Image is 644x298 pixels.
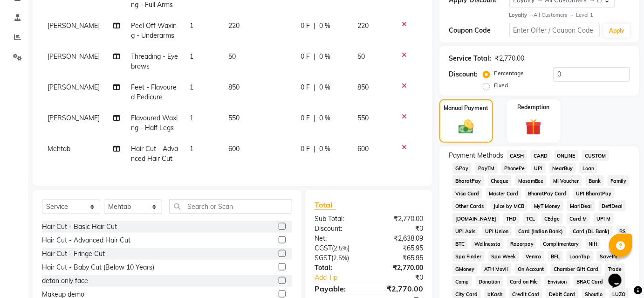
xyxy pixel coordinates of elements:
span: TCL [523,213,538,224]
div: ₹0 [369,224,430,234]
span: [DOMAIN_NAME] [452,213,500,224]
span: | [314,52,315,62]
span: RS [617,226,629,236]
span: NearBuy [549,163,576,173]
span: 2.5% [334,244,348,252]
img: _gift.svg [521,117,547,137]
span: 2.5% [333,254,347,262]
span: Card (Indian Bank) [515,226,567,236]
div: Service Total: [449,54,491,63]
span: | [314,83,315,92]
span: UPI Union [482,226,512,236]
span: PhonePe [501,163,528,173]
input: Search or Scan [169,199,292,214]
span: 1 [190,52,193,61]
span: 0 % [319,52,330,62]
span: Mehtab [48,145,70,153]
span: BFL [548,251,563,262]
label: Manual Payment [444,104,488,112]
span: 50 [228,52,236,61]
span: Other Cards [452,201,487,211]
span: Complimentary [540,238,582,249]
span: [PERSON_NAME] [48,21,100,30]
span: Feet - Flavoured Pedicure [131,83,177,101]
div: ₹65.95 [369,253,430,263]
span: Card (DL Bank) [570,226,613,236]
span: Donation [476,276,503,287]
label: Fixed [494,81,508,90]
span: PayTM [475,163,498,173]
span: Comp [452,276,472,287]
span: | [314,113,315,123]
button: Apply [603,24,630,38]
span: UPI BharatPay [573,188,615,199]
strong: Loyalty → [509,12,534,18]
span: Bank [586,175,604,186]
span: THD [503,213,520,224]
span: ATH Movil [481,263,511,274]
span: Peel Off Waxing - Underarms [131,21,177,40]
span: Family [608,175,630,186]
span: Spa Finder [452,251,485,262]
span: On Account [515,263,548,274]
span: | [314,21,315,31]
span: Wellnessta [472,238,504,249]
div: ₹2,770.00 [369,214,430,224]
span: Flavoured Waxing - Half Legs [131,114,178,132]
div: Discount: [449,69,478,79]
span: Razorpay [507,238,537,249]
span: Master Card [486,188,521,199]
span: MI Voucher [550,175,582,186]
span: GMoney [452,263,478,274]
label: Redemption [518,103,550,111]
div: Hair Cut - Basic Hair Cut [42,222,117,232]
div: detan only face [42,276,88,286]
span: 0 % [319,113,330,123]
div: ( ) [308,243,369,253]
span: CEdge [541,213,563,224]
div: ( ) [308,253,369,263]
span: 600 [357,145,369,153]
span: Nift [586,238,601,249]
span: [PERSON_NAME] [48,83,100,91]
span: 0 F [301,83,310,92]
span: CASH [507,150,527,161]
span: BRAC Card [574,276,606,287]
input: Enter Offer / Coupon Code [509,23,600,37]
span: 550 [228,114,240,122]
span: DefiDeal [599,201,626,211]
span: MyT Money [531,201,564,211]
span: Visa Card [452,188,482,199]
div: Hair Cut - Baby Cut (Below 10 Years) [42,263,154,272]
div: Hair Cut - Fringe Cut [42,249,105,259]
span: Venmo [523,251,545,262]
span: Juice by MCB [491,201,528,211]
span: 0 % [319,21,330,31]
span: 50 [357,52,365,61]
iframe: chat widget [605,261,635,289]
span: 1 [190,21,193,30]
div: Sub Total: [308,214,369,224]
span: Cheque [488,175,512,186]
span: UPI Axis [452,226,479,236]
a: Add Tip [308,273,379,283]
span: BharatPay Card [525,188,570,199]
span: Envision [545,276,570,287]
span: 1 [190,83,193,91]
span: BTC [452,238,468,249]
div: ₹65.95 [369,243,430,253]
div: Hair Cut - Advanced Hair Cut [42,236,130,245]
span: 550 [357,114,369,122]
span: 0 F [301,113,310,123]
span: CUSTOM [582,150,609,161]
span: | [314,144,315,154]
span: CGST [315,244,332,252]
span: UPI M [594,213,614,224]
span: Card M [567,213,590,224]
span: Loan [580,163,597,173]
span: BharatPay [452,175,484,186]
span: ONLINE [555,150,579,161]
span: 850 [357,83,369,91]
span: MosamBee [515,175,547,186]
span: UPI [531,163,546,173]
